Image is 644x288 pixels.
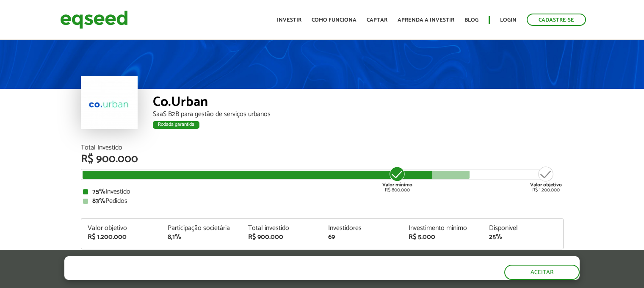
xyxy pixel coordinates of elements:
a: Investir [277,17,301,23]
button: Aceitar [504,265,580,280]
div: 69 [328,234,396,241]
a: Cadastre-se [527,14,586,26]
div: R$ 1.200.000 [88,234,155,241]
strong: 75% [92,186,105,197]
div: R$ 900.000 [248,234,316,241]
div: Investido [83,188,561,195]
div: Participação societária [168,225,235,232]
div: Disponível [489,225,557,232]
div: Pedidos [83,198,561,205]
div: R$ 1.200.000 [530,166,562,193]
a: Aprenda a investir [398,17,454,23]
img: EqSeed [60,8,128,31]
h5: O site da EqSeed utiliza cookies para melhorar sua navegação. [64,256,371,269]
div: 25% [489,234,557,241]
a: política de privacidade e de cookies [176,272,274,280]
div: Co.Urban [153,95,564,111]
a: Captar [367,17,387,23]
a: Blog [464,17,478,23]
div: SaaS B2B para gestão de serviços urbanos [153,111,564,118]
a: Login [500,17,517,23]
div: R$ 5.000 [409,234,476,241]
p: Ao clicar em "aceitar", você aceita nossa . [64,271,371,280]
div: Total Investido [81,144,564,151]
strong: 83% [92,195,105,207]
div: R$ 800.000 [381,166,413,193]
div: Investidores [328,225,396,232]
div: Rodada garantida [153,121,199,129]
div: R$ 900.000 [81,154,564,165]
strong: Valor mínimo [382,181,412,189]
strong: Valor objetivo [530,181,562,189]
div: 8,1% [168,234,235,241]
a: Como funciona [312,17,357,23]
div: Total investido [248,225,316,232]
div: Investimento mínimo [409,225,476,232]
div: Valor objetivo [88,225,155,232]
